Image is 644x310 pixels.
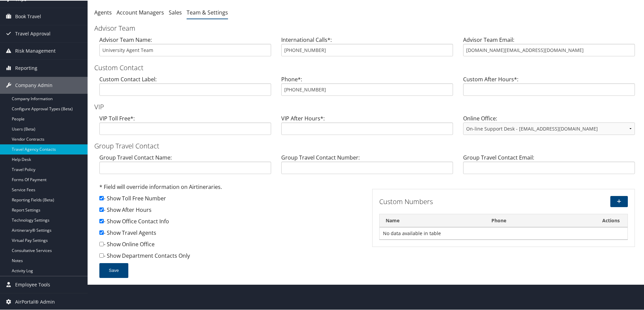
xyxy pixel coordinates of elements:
div: - Show Travel Agents [99,228,362,239]
h3: Custom Contact [94,62,640,72]
span: Travel Approval [15,25,51,41]
h3: Custom Numbers [379,196,543,206]
th: Phone: activate to sort column ascending [485,214,594,227]
div: - Show Online Office [99,239,362,251]
div: Group Travel Contact Name: [94,153,276,179]
div: Advisor Team Name: [94,35,276,61]
h3: VIP [94,102,640,111]
div: - Show Toll Free Number [99,194,362,205]
th: Name: activate to sort column descending [380,214,485,227]
span: Risk Management [15,42,56,59]
h3: Group Travel Contact [94,141,640,150]
a: Account Managers [117,8,164,16]
button: Save [99,262,128,277]
div: * Field will override information on Airtineraries. [99,182,362,194]
div: - Show After Hours [99,205,362,217]
div: VIP Toll Free*: [94,114,276,140]
a: Team & Settings [187,8,228,16]
div: International Calls*: [276,35,458,61]
div: Group Travel Contact Email: [458,153,640,179]
a: Sales [169,8,182,16]
span: Company Admin [15,76,53,93]
span: Book Travel [15,7,41,24]
div: Custom After Hours*: [458,75,640,101]
span: Reporting [15,59,37,76]
div: - Show Department Contacts Only [99,251,362,262]
div: Advisor Team Email: [458,35,640,61]
div: Online Office: [458,114,640,140]
div: Custom Contact Label: [94,75,276,101]
th: Actions: activate to sort column ascending [594,214,627,227]
div: VIP After Hours*: [276,114,458,140]
span: AirPortal® Admin [15,293,55,310]
div: - Show Office Contact Info [99,217,362,228]
span: Employee Tools [15,276,50,292]
a: Agents [94,8,112,16]
div: Phone*: [276,75,458,101]
td: No data available in table [380,227,627,239]
div: Group Travel Contact Number: [276,153,458,179]
h3: Advisor Team [94,23,640,32]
